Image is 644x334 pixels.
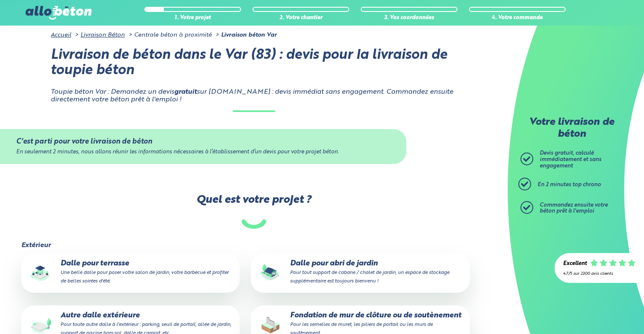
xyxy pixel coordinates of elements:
label: Quel est votre projet ? [20,194,488,228]
p: Toupie béton Var : Demandez un devis sur [DOMAIN_NAME] : devis immédiat sans engagement. Commande... [51,88,457,104]
legend: Extérieur [21,242,51,249]
img: allobéton [26,6,91,20]
p: Dalle pour terrasse [27,259,234,285]
iframe: Help widget launcher [568,301,635,325]
small: Une belle dalle pour poser votre salon de jardin, votre barbecue et profiter de belles soirées d'... [60,270,229,284]
div: 3. Vos coordonnées [361,15,457,21]
div: 4. Votre commande [469,15,566,21]
p: Dalle pour abri de jardin [257,259,464,285]
div: En seulement 2 minutes, nous allons réunir les informations nécessaires à l’établissement d’un de... [16,149,390,155]
a: Livraison Béton [80,32,125,38]
img: final_use.values.garden_shed [257,259,284,287]
div: 2. Votre chantier [253,15,349,21]
h1: Livraison de béton dans le Var (83) : devis pour la livraison de toupie béton [51,48,457,79]
strong: gratuit [174,89,197,95]
div: C'est parti pour votre livraison de béton [16,138,390,146]
li: Centrale béton à proximité [126,32,212,38]
img: final_use.values.terrace [27,259,55,287]
a: Accueil [51,32,71,38]
small: Pour tout support de cabane / chalet de jardin, un espace de stockage supplémentaire est toujours... [290,270,449,284]
div: 1. Votre projet [144,15,241,21]
li: Livraison béton Var [213,32,277,38]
